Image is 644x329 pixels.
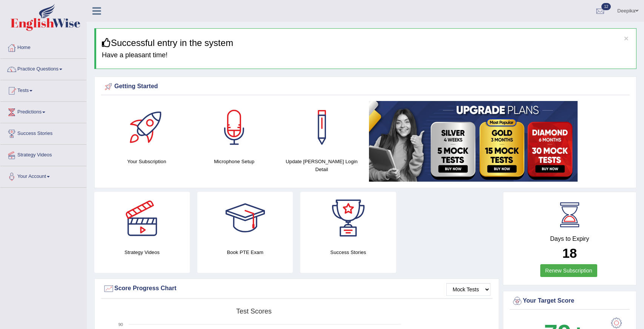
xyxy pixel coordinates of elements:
a: Practice Questions [0,59,86,78]
div: Getting Started [103,81,628,92]
h4: Strategy Videos [94,248,190,256]
a: Home [0,37,86,56]
h4: Have a pleasant time! [102,52,630,59]
div: Score Progress Chart [103,283,490,294]
h4: Your Subscription [107,158,187,165]
img: small5.jpg [369,101,578,182]
h4: Microphone Setup [194,158,274,165]
a: Renew Subscription [540,264,597,277]
a: Strategy Videos [0,145,86,164]
span: 12 [601,3,611,10]
a: Tests [0,80,86,99]
a: Your Account [0,166,86,185]
h3: Successful entry in the system [102,38,630,48]
text: 90 [118,322,123,327]
a: Predictions [0,102,86,121]
button: × [624,34,629,42]
b: 18 [562,246,577,260]
a: Success Stories [0,123,86,142]
h4: Success Stories [300,248,396,256]
tspan: Test scores [236,308,272,315]
h4: Book PTE Exam [197,248,293,256]
div: Your Target Score [512,295,628,307]
h4: Update [PERSON_NAME] Login Detail [282,158,362,173]
h4: Days to Expiry [512,236,628,242]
